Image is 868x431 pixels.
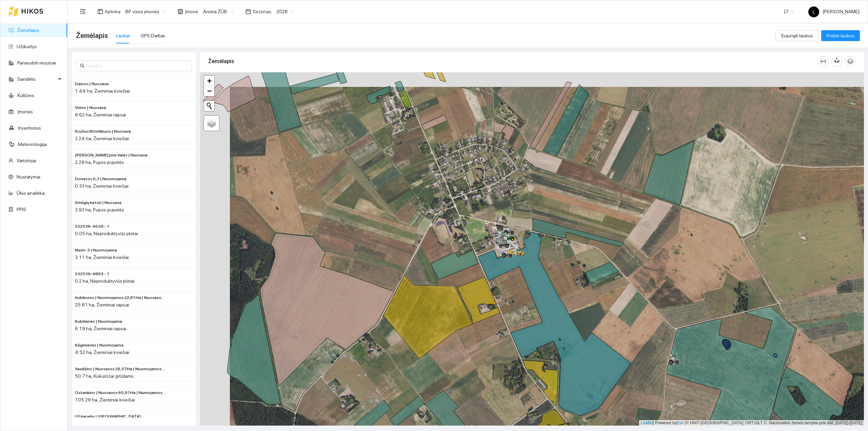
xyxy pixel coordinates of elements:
[75,88,130,94] span: 1.44 ha, Žieminiai kviečiai
[75,207,124,212] span: 3.93 ha, Pupos pupelės
[17,207,26,212] a: PPIS
[75,373,134,379] span: 50.7 ha, Kukurūzai grūdams
[276,6,294,17] span: 2026
[75,271,110,277] span: 232539-9893 - 1
[641,420,653,425] a: Leaflet
[178,9,183,14] span: shop
[775,33,818,38] a: Sujungti laukus
[245,9,251,14] span: calendar
[75,231,138,236] span: 0.05 ha, Neproduktyvūs plotai
[98,9,103,14] span: layout
[75,413,141,420] span: Už kapelių | Nuosava
[75,318,122,325] span: Kubilienės | Nuomojama
[75,112,126,117] span: 9.62 ha, Žieminiai rapsai
[208,52,818,71] div: Žemėlapis
[784,6,795,17] span: LT
[75,278,135,284] span: 0.2 ha, Neproduktyvūs plotai
[821,30,860,41] button: Pridėti laukus
[685,420,686,425] span: |
[775,30,818,41] button: Sujungti laukus
[821,33,860,38] a: Pridėti laukus
[204,76,214,86] a: Zoom in
[75,302,129,307] span: 25.81 ha, Žieminiai rapsai
[75,247,117,254] span: Neim-3 | Nuomojama
[17,27,39,33] a: Žemėlapis
[75,342,123,349] span: Kūginienės | Nuomojama
[18,142,47,147] a: Meteorologija
[75,326,126,331] span: 6.19 ha, Žieminiai rapsai
[17,93,34,98] a: Kultūros
[80,63,85,68] span: search
[75,397,135,402] span: 105.29 ha, Žieminiai kviečiai
[639,420,864,426] div: | Powered by © HNIT-[GEOGRAPHIC_DATA]; ORT10LT ©, Nacionalinė žemės tarnyba prie AM, [DATE]-[DATE]
[76,5,90,18] button: menu-fold
[76,30,108,41] span: Žemėlapis
[827,32,854,39] span: Pridėti laukus
[75,128,131,135] span: Kryžius Bitniškiuos | Nuosava
[204,86,214,96] a: Zoom out
[813,6,815,17] span: L
[75,366,166,372] span: Vasiliūno | Nuosavos 26,57Ha | Nuomojamos 24,15Ha
[80,8,86,15] span: menu-fold
[75,390,166,396] span: Ostankino | Nuosavos 60,91Ha | Numojamos 44,38Ha
[75,152,147,158] span: Rolando prie Valės | Nuosava
[17,109,33,114] a: Įmonės
[808,9,860,14] span: [PERSON_NAME]
[677,420,684,425] a: Esri
[204,101,214,111] button: Initiate a new search
[17,60,56,65] a: Panaudoti resursai
[75,176,126,182] span: Donatos 0,3 | Nuomojama
[116,32,130,39] div: Laukai
[125,6,165,17] span: BP visos įmonės
[86,62,188,70] input: Paieška
[17,190,45,196] a: Ūkio analitika
[18,125,41,131] a: Inventorius
[207,87,212,95] span: −
[17,174,40,180] a: Nustatymai
[75,183,129,189] span: 0.33 ha, Žieminiai kviečiai
[141,32,165,39] div: GPS Darbai
[75,160,124,165] span: 2.29 ha, Pupos pupelės
[75,136,129,141] span: 3.24 ha, Žieminiai kviečiai
[204,116,219,131] a: Layers
[75,81,108,87] span: Dainos | Nuosava
[781,32,813,39] span: Sujungti laukus
[203,6,233,17] span: Arsėta ŽŪB
[75,105,106,111] span: Virino | Nuosava
[75,255,129,260] span: 3.11 ha, Žieminiai kviečiai
[207,76,212,85] span: +
[75,295,166,301] span: Indrikonio | Nuomojamos 22,81Ha | Nuosavos 3,00 Ha
[17,158,36,163] a: Vartotojai
[105,8,121,15] span: Aplinka :
[818,59,828,64] span: column-width
[185,8,199,15] span: Įmonė :
[253,8,272,15] span: Sezonas :
[75,223,110,230] span: 232536-4039 - 1
[818,56,829,67] button: column-width
[75,350,129,355] span: 4.52 ha, Žieminiai kviečiai
[17,44,37,49] a: Užduotys
[17,72,56,86] span: Sandėlis
[75,200,121,206] span: Smilgių keturi | Nuosava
